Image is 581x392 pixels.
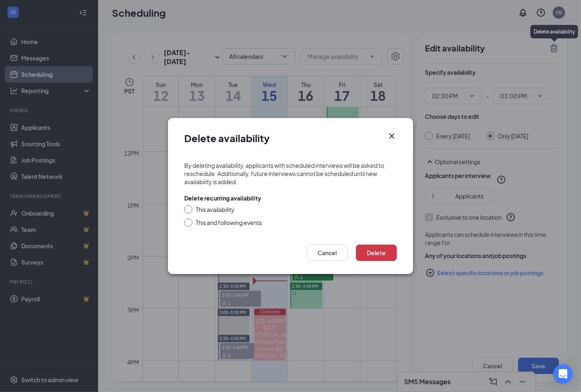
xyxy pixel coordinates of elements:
[387,131,397,141] svg: Cross
[387,131,397,141] button: Close
[530,25,578,38] div: Delete availability
[196,205,235,214] div: This availability
[184,161,397,186] div: By deleting availability, applicants with scheduled interviews will be asked to reschedule. Addit...
[553,364,573,384] div: Open Intercom Messenger
[307,245,348,261] button: Cancel
[196,218,262,227] div: This and following events
[184,194,261,202] div: Delete recurring availability
[184,131,270,145] h1: Delete availability
[356,245,397,261] button: Delete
